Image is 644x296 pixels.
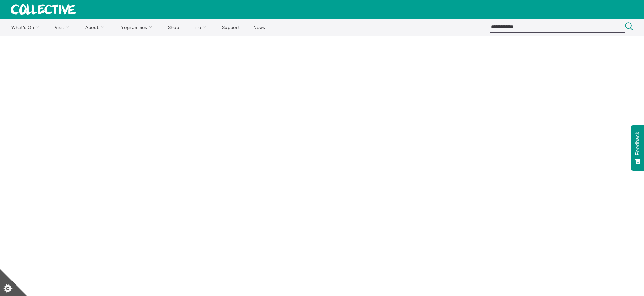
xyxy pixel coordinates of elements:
a: About [79,19,112,36]
button: Feedback - Show survey [631,125,644,171]
a: What's On [5,19,48,36]
a: Shop [162,19,185,36]
a: Visit [49,19,78,36]
a: News [247,19,271,36]
a: Hire [187,19,215,36]
a: Programmes [114,19,161,36]
a: Support [216,19,246,36]
span: Feedback [635,132,641,155]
